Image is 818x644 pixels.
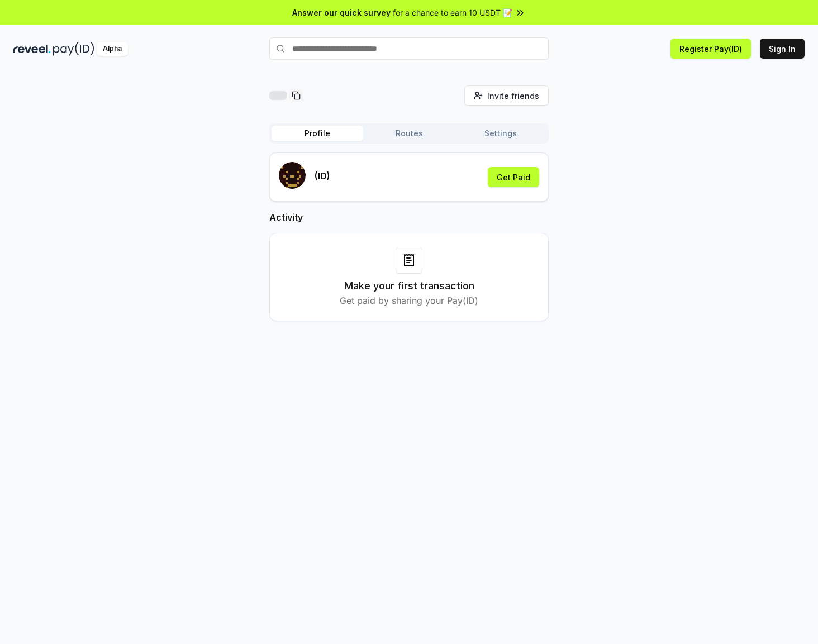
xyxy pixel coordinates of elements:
p: Get paid by sharing your Pay(ID) [340,294,478,307]
img: pay_id [53,42,94,56]
img: reveel_dark [13,42,51,56]
button: Invite friends [464,85,549,106]
button: Routes [363,126,455,141]
div: Alpha [97,42,128,56]
button: Settings [455,126,546,141]
span: Invite friends [487,90,539,102]
button: Register Pay(ID) [670,39,751,59]
button: Get Paid [488,167,539,187]
button: Sign In [760,39,805,59]
p: (ID) [315,169,330,183]
button: Profile [272,126,363,141]
span: Answer our quick survey [292,7,391,18]
h2: Activity [269,211,549,224]
span: for a chance to earn 10 USDT 📝 [393,7,512,18]
h3: Make your first transaction [344,278,474,294]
